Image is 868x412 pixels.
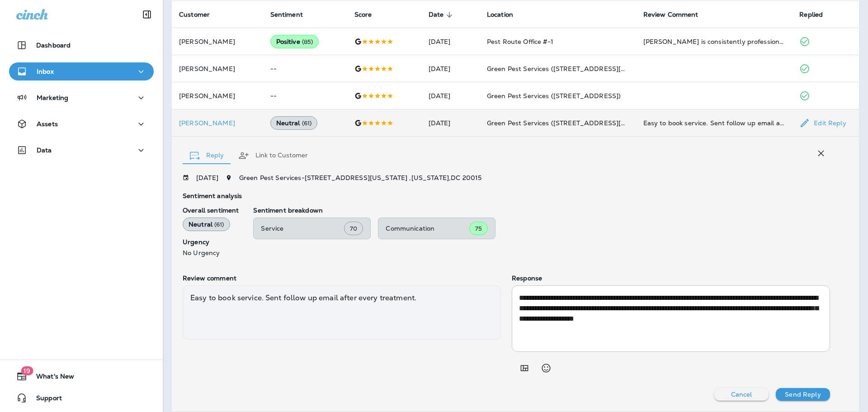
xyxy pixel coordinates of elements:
div: Dominic is consistently professional, courteous and thorough! We really appreciate the high level... [643,37,785,46]
td: -- [263,55,347,82]
td: [DATE] [421,55,480,82]
p: Urgency [183,238,239,246]
span: Review Comment [643,11,710,19]
span: Green Pest Services ([STREET_ADDRESS][US_STATE]) [487,65,659,73]
button: Dashboard [9,36,154,54]
span: Replied [799,11,823,19]
p: Communication [386,225,469,232]
button: Marketing [9,89,154,107]
p: Sentiment breakdown [253,207,830,214]
td: -- [263,82,347,109]
button: Select an emoji [537,359,555,377]
div: Easy to book service. Sent follow up email after every treatment. [183,285,501,340]
button: Link to Customer [231,139,315,172]
p: Service [261,225,344,232]
span: Date [429,11,456,19]
button: Support [9,389,154,407]
span: Customer [179,11,210,19]
span: Green Pest Services ([STREET_ADDRESS]) [487,92,621,100]
span: Customer [179,11,222,19]
button: 19What's New [9,367,154,385]
span: 75 [475,225,482,232]
span: Score [354,11,372,19]
button: Send Reply [776,388,830,401]
span: ( 61 ) [214,221,224,228]
span: Support [27,394,62,405]
p: Edit Reply [810,119,846,127]
p: Dashboard [36,42,71,49]
span: What's New [27,373,74,384]
p: Response [512,275,830,282]
p: [PERSON_NAME] [179,65,256,72]
span: Sentiment [270,11,303,19]
span: ( 85 ) [302,38,313,46]
button: Collapse Sidebar [134,5,160,24]
p: Inbox [37,68,54,75]
p: Send Reply [785,391,821,398]
p: [DATE] [196,174,218,181]
span: Date [429,11,444,19]
span: Sentiment [270,11,315,19]
button: Add in a premade template [515,359,533,377]
span: 19 [21,366,33,375]
div: Easy to book service. Sent follow up email after every treatment. [643,118,785,128]
p: [PERSON_NAME] [179,119,256,127]
span: Replied [799,11,835,19]
p: [PERSON_NAME] [179,92,256,99]
span: 70 [350,225,357,232]
p: Sentiment analysis [183,192,830,199]
div: Neutral [183,218,230,231]
span: Review Comment [643,11,698,19]
span: Pest Route Office #-1 [487,38,553,46]
button: Cancel [714,388,769,401]
p: Review comment [183,275,501,282]
td: [DATE] [421,82,480,109]
span: Green Pest Services ([STREET_ADDRESS][US_STATE]) [487,119,659,127]
span: Location [487,11,513,19]
p: Cancel [731,391,752,398]
p: Overall sentiment [183,207,239,214]
span: Score [354,11,384,19]
p: Assets [37,120,58,128]
span: Green Pest Services - [STREET_ADDRESS][US_STATE] , [US_STATE] , DC 20015 [239,174,481,182]
p: Data [37,147,52,154]
td: [DATE] [421,28,480,55]
div: Neutral [270,116,318,130]
p: Marketing [37,94,68,101]
div: Positive [270,35,319,48]
button: Inbox [9,62,154,81]
td: [DATE] [421,109,480,137]
span: Location [487,11,525,19]
button: Data [9,141,154,159]
span: ( 61 ) [302,119,312,127]
button: Reply [183,139,231,172]
p: [PERSON_NAME] [179,38,256,45]
button: Assets [9,115,154,133]
p: No Urgency [183,249,239,256]
div: Click to view Customer Drawer [179,119,256,127]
